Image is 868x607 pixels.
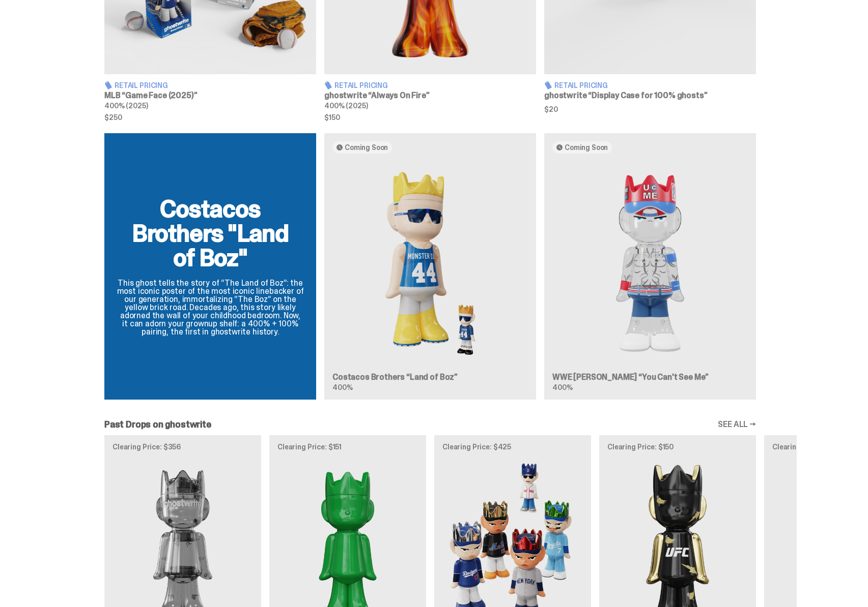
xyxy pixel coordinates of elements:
[718,420,756,429] a: SEE ALL →
[117,197,304,270] h2: Costacos Brothers "Land of Boz"
[334,82,388,89] span: Retail Pricing
[104,114,316,121] span: $250
[552,383,572,392] span: 400%
[552,162,748,365] img: You Can't See Me
[324,114,536,121] span: $150
[554,82,608,89] span: Retail Pricing
[332,383,352,392] span: 400%
[552,373,748,381] h3: WWE [PERSON_NAME] “You Can't See Me”
[442,443,583,450] p: Clearing Price: $425
[332,162,528,365] img: Land of Boz
[104,101,148,110] span: 400% (2025)
[607,443,748,450] p: Clearing Price: $150
[565,143,608,151] span: Coming Soon
[113,443,253,450] p: Clearing Price: $356
[544,92,756,100] h3: ghostwrite “Display Case for 100% ghosts”
[544,106,756,113] span: $20
[277,443,418,450] p: Clearing Price: $151
[324,92,536,100] h3: ghostwrite “Always On Fire”
[345,143,388,151] span: Coming Soon
[104,92,316,100] h3: MLB “Game Face (2025)”
[117,279,304,336] p: This ghost tells the story of “The Land of Boz”: the most iconic poster of the most iconic lineba...
[104,420,211,429] h2: Past Drops on ghostwrite
[332,373,528,381] h3: Costacos Brothers “Land of Boz”
[324,101,368,110] span: 400% (2025)
[115,82,168,89] span: Retail Pricing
